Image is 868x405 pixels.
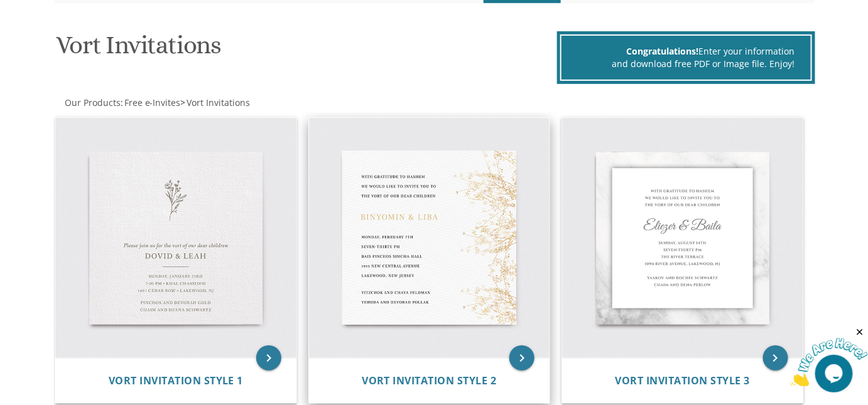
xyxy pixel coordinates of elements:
div: and download free PDF or Image file. Enjoy! [577,58,795,70]
a: keyboard_arrow_right [763,345,788,371]
span: Vort Invitation Style 3 [616,374,751,387]
span: Congratulations! [627,45,699,57]
a: Vort Invitation Style 2 [362,375,497,387]
a: Vort Invitation Style 1 [109,375,244,387]
a: keyboard_arrow_right [509,345,534,371]
a: Free e-Invites [123,97,181,108]
span: > [181,97,251,108]
span: Free e-Invites [124,97,181,108]
img: Vort Invitation Style 3 [562,118,803,359]
a: Our Products [63,97,121,108]
span: Vort Invitations [187,97,251,108]
div: Enter your information [577,45,795,58]
div: : [54,97,434,109]
img: Vort Invitation Style 2 [309,118,550,359]
span: Vort Invitation Style 2 [362,374,497,387]
iframe: chat widget [790,327,868,386]
img: Vort Invitation Style 1 [55,118,296,359]
a: keyboard_arrow_right [256,345,281,371]
span: Vort Invitation Style 1 [109,374,244,387]
a: Vort Invitations [186,97,251,108]
h1: Vort Invitations [56,31,553,68]
a: Vort Invitation Style 3 [616,375,751,387]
